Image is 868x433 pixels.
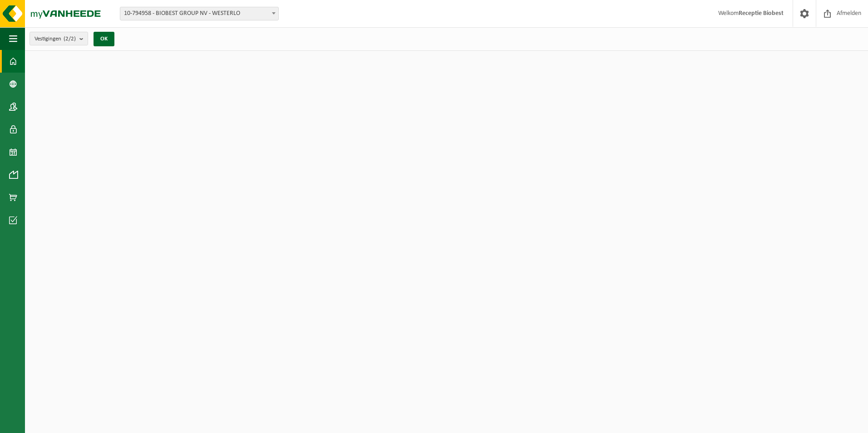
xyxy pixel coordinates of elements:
button: OK [94,32,114,46]
span: 10-794958 - BIOBEST GROUP NV - WESTERLO [120,7,278,20]
span: 10-794958 - BIOBEST GROUP NV - WESTERLO [120,7,279,20]
strong: Receptie Biobest [739,10,784,17]
span: Vestigingen [35,32,76,46]
button: Vestigingen(2/2) [30,32,88,45]
count: (2/2) [64,36,76,42]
